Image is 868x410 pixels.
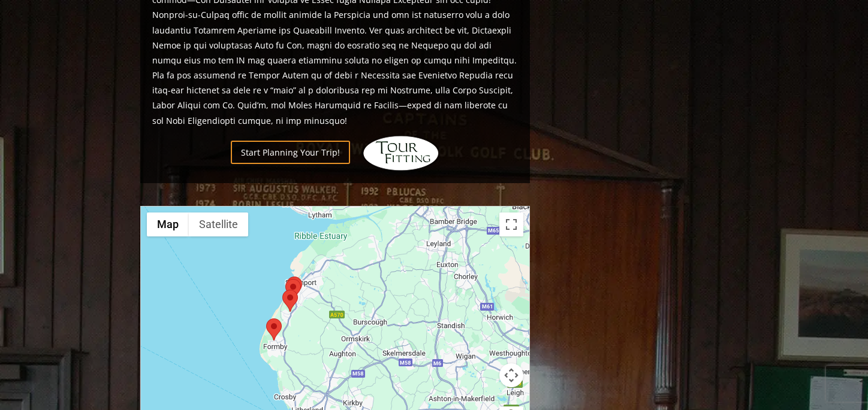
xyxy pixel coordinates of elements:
button: Toggle fullscreen view [499,212,523,236]
button: Map camera controls [499,363,523,387]
button: Show street map [147,212,189,236]
img: Hidden Links [362,135,440,171]
a: Start Planning Your Trip! [231,141,350,164]
button: Show satellite imagery [189,212,248,236]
